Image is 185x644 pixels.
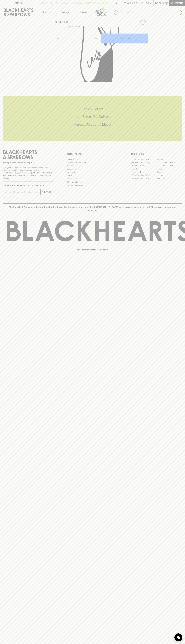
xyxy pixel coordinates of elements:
[139,19,147,26] button: Add to wishlist
[145,2,151,5] p: Login
[101,34,148,43] button: ADD TO CART
[131,152,182,156] p: OUR STORES
[131,174,156,177] a: [GEOGRAPHIC_DATA]
[55,21,61,23] a: HOME
[41,189,54,195] button: SUBSCRIBE
[42,11,47,14] p: Shop
[53,27,148,82] img: King River Pivo Czech Lager 375ml
[156,174,182,177] a: Prahran
[3,184,54,187] p: Subscribe to The Blackhearts Newsletter
[3,122,182,127] h5: Across Melbourne Metro
[5,190,40,194] input: e.g. jane@blackheartsandsparrows.com.au
[127,2,137,5] p: Wishlist
[42,191,53,194] p: SUBSCRIBE
[61,11,69,14] p: Tastings
[80,11,87,14] p: Stores
[131,161,156,164] a: [GEOGRAPHIC_DATA]
[3,114,182,119] h5: Uber Same-Day Delivery
[131,158,156,161] a: [GEOGRAPHIC_DATA]
[3,161,54,164] p: Sibling owned and run since [DATE]
[56,6,74,18] a: Tastings
[131,170,156,174] a: Fitzroy North
[67,152,118,156] p: OTHER AREAS
[68,25,85,28] button: Add to wishlist
[121,10,180,15] input: Try "Pinot noir"
[67,177,118,180] a: Privacy Policy
[67,167,118,171] a: Contact Us
[131,177,156,180] a: [GEOGRAPHIC_DATA]
[67,164,118,167] a: Careers
[67,161,118,164] a: Business & Bulk Gifting
[156,167,182,170] a: Fitzroy
[67,171,118,174] a: Gift Cards
[29,172,53,174] strong: Liquor License #32064953
[156,177,182,180] a: Thornbury
[117,37,131,40] p: ADD TO CART
[67,158,118,161] a: Bottle Drop FAQ's
[131,167,156,170] a: Elwood
[3,96,182,141] div: Call to action block
[156,164,182,167] a: [GEOGRAPHIC_DATA]
[14,2,23,5] p: FIND US
[74,6,93,18] a: Stores
[5,206,180,212] p: Blackhearts & Sparrows acknowledges the traditional Custodians of land throughout [GEOGRAPHIC_DAT...
[177,636,180,639] img: bubble-icon
[37,6,56,18] button: Shop
[3,107,182,111] h5: Click & Collect
[3,197,54,199] p: We will never spam you
[155,2,162,5] p: $0.00
[156,170,182,174] a: Geelong
[67,180,118,184] a: Shipping Information
[63,21,69,23] a: SHOP
[131,164,156,167] a: Brunswick West
[67,184,118,187] a: Terms & Conditions
[156,158,182,161] a: Braddon
[166,2,167,4] p: 0
[156,161,182,164] a: [GEOGRAPHIC_DATA]
[171,2,183,5] p: Checkout
[3,166,54,179] p: It is against the law to sell or supply alcohol to, or to obtain alcohol on behalf of a person un...
[67,174,118,177] a: FAQ's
